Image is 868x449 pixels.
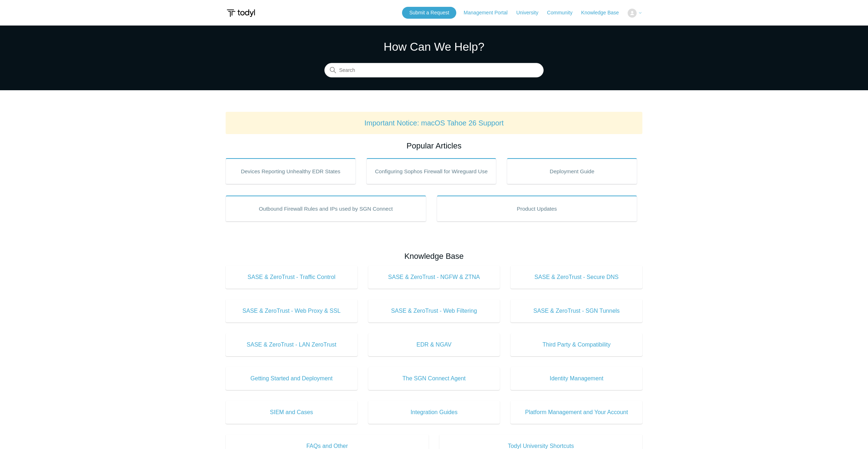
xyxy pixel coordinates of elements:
a: Third Party & Compatibility [511,333,642,356]
a: Important Notice: macOS Tahoe 26 Support [364,119,504,127]
span: SASE & ZeroTrust - Web Proxy & SSL [236,307,347,315]
a: Platform Management and Your Account [511,401,642,424]
a: SIEM and Cases [226,401,357,424]
a: Getting Started and Deployment [226,367,357,390]
span: Getting Started and Deployment [236,374,347,383]
span: The SGN Connect Agent [379,374,489,383]
a: SASE & ZeroTrust - LAN ZeroTrust [226,333,357,356]
a: SASE & ZeroTrust - NGFW & ZTNA [368,266,500,289]
a: Submit a Request [402,7,456,19]
a: Knowledge Base [581,9,626,17]
a: SASE & ZeroTrust - Web Filtering [368,299,500,322]
span: SASE & ZeroTrust - Web Filtering [379,307,489,315]
a: Outbound Firewall Rules and IPs used by SGN Connect [226,196,426,221]
input: Search [324,63,544,78]
img: Todyl Support Center Help Center home page [226,6,256,20]
span: Third Party & Compatibility [521,340,632,349]
a: University [516,9,545,17]
a: SASE & ZeroTrust - SGN Tunnels [511,299,642,322]
a: SASE & ZeroTrust - Traffic Control [226,266,357,289]
a: Identity Management [511,367,642,390]
span: SASE & ZeroTrust - Traffic Control [236,273,347,281]
span: Identity Management [521,374,632,383]
a: Deployment Guide [507,158,637,184]
span: Platform Management and Your Account [521,408,632,417]
a: SASE & ZeroTrust - Secure DNS [511,266,642,289]
a: Community [547,9,580,17]
a: Configuring Sophos Firewall for Wireguard Use [366,158,497,184]
span: SASE & ZeroTrust - LAN ZeroTrust [236,340,347,349]
h2: Knowledge Base [226,250,642,262]
a: Integration Guides [368,401,500,424]
a: EDR & NGAV [368,333,500,356]
span: SASE & ZeroTrust - NGFW & ZTNA [379,273,489,281]
span: SIEM and Cases [236,408,347,417]
a: Management Portal [464,9,515,17]
h2: Popular Articles [226,140,642,152]
span: SASE & ZeroTrust - Secure DNS [521,273,632,281]
a: SASE & ZeroTrust - Web Proxy & SSL [226,299,357,322]
span: EDR & NGAV [379,340,489,349]
a: Devices Reporting Unhealthy EDR States [226,158,356,184]
h1: How Can We Help? [324,38,544,55]
span: Integration Guides [379,408,489,417]
span: SASE & ZeroTrust - SGN Tunnels [521,307,632,315]
a: The SGN Connect Agent [368,367,500,390]
a: Product Updates [437,196,637,221]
